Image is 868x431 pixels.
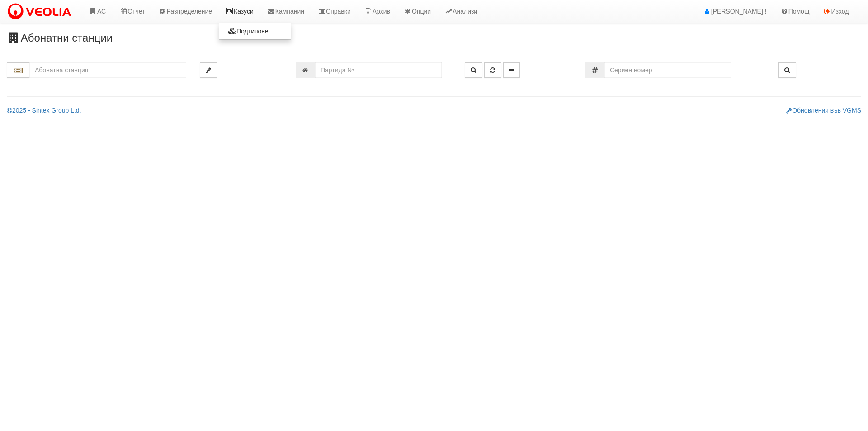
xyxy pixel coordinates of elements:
[7,32,861,44] h3: Абонатни станции
[604,62,731,78] input: Сериен номер
[219,25,291,37] a: Подтипове
[786,107,861,114] a: Обновления във VGMS
[7,107,81,114] a: 2025 - Sintex Group Ltd.
[29,62,186,78] input: Абонатна станция
[315,62,442,78] input: Партида №
[7,2,75,21] img: VeoliaLogo.png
